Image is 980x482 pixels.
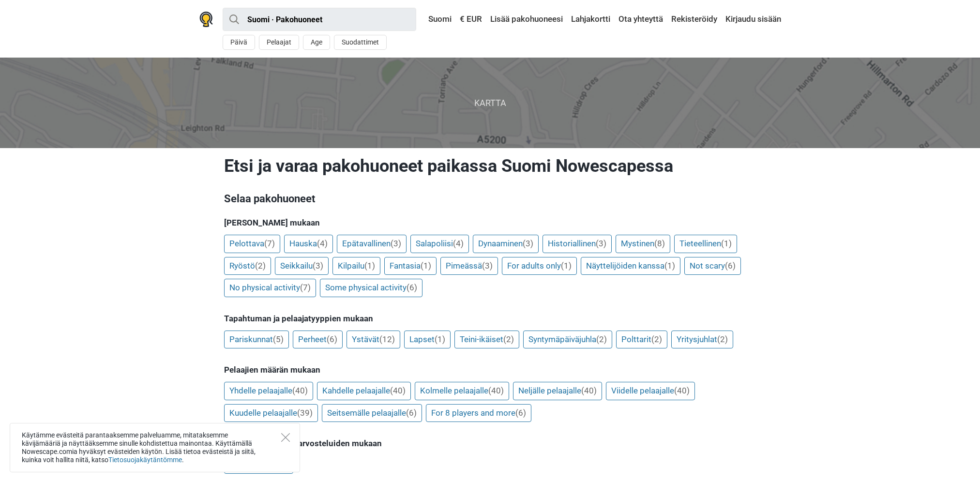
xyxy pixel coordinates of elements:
[523,331,612,349] a: Syntymäpäiväjuhla(2)
[581,257,680,275] a: Näyttelijöiden kanssa(1)
[390,386,406,395] span: (40)
[384,257,437,275] a: Fantasia(1)
[224,331,289,349] a: Pariskunnat(5)
[664,261,675,271] span: (1)
[364,261,375,271] span: (1)
[347,331,400,349] a: Ystävät(12)
[561,261,572,271] span: (1)
[488,386,504,395] span: (40)
[300,283,311,292] span: (7)
[391,239,401,248] span: (3)
[674,235,737,253] a: Tieteellinen(1)
[426,404,531,422] a: For 8 players and more(6)
[259,35,299,50] button: Pelaajat
[616,11,665,28] a: Ota yhteyttä
[224,404,318,422] a: Kuudelle pelaajalle(39)
[502,257,577,275] a: For adults only(1)
[725,261,736,271] span: (6)
[422,16,428,23] img: Suomi
[415,382,509,400] a: Kolmelle pelaajalle(40)
[224,382,313,400] a: Yhdelle pelaajalle(40)
[440,257,498,275] a: Pimeässä(3)
[515,408,526,418] span: (6)
[317,382,411,400] a: Kahdelle pelaajalle(40)
[596,334,607,344] span: (2)
[671,331,733,349] a: Yritysjuhlat(2)
[224,191,756,207] h3: Selaa pakohuoneet
[596,239,606,248] span: (3)
[454,331,519,349] a: Teini-ikäiset(2)
[224,314,756,323] h5: Tapahtuman ja pelaajatyyppien mukaan
[488,11,565,28] a: Lisää pakohuoneesi
[10,423,300,472] div: Käytämme evästeitä parantaaksemme palveluamme, mitataksemme kävijämääriä ja näyttääksemme sinulle...
[473,235,539,253] a: Dynaaminen(3)
[654,239,665,248] span: (8)
[199,12,213,27] img: Nowescape logo
[651,334,662,344] span: (2)
[337,235,407,253] a: Epätavallinen(3)
[404,331,451,349] a: Lapset(1)
[273,334,284,344] span: (5)
[581,386,597,395] span: (40)
[616,331,667,349] a: Polttarit(2)
[723,11,781,28] a: Kirjaudu sisään
[293,331,343,349] a: Perheet(6)
[606,382,695,400] a: Viidelle pelaajalle(40)
[453,239,464,248] span: (4)
[379,334,395,344] span: (12)
[322,404,422,422] a: Seitsemälle pelaajalle(6)
[457,11,484,28] a: € EUR
[297,408,313,418] span: (39)
[332,257,380,275] a: Kilpailu(1)
[616,235,670,253] a: Mystinen(8)
[669,11,720,28] a: Rekisteröidy
[264,239,275,248] span: (7)
[435,334,445,344] span: (1)
[224,218,756,227] h5: [PERSON_NAME] mukaan
[503,334,514,344] span: (2)
[334,35,387,50] button: Suodattimet
[407,283,417,292] span: (6)
[684,257,741,275] a: Not scary(6)
[275,257,329,275] a: Seikkailu(3)
[224,438,756,448] h5: [PERSON_NAME] ja arvosteluiden mukaan
[223,35,255,50] button: Päivä
[482,261,493,271] span: (3)
[406,408,417,418] span: (6)
[224,365,756,375] h5: Pelaajien määrän mukaan
[281,433,290,442] button: Close
[327,334,337,344] span: (6)
[313,261,323,271] span: (3)
[410,235,469,253] a: Salapoliisi(4)
[303,35,330,50] button: Age
[523,239,533,248] span: (3)
[513,382,602,400] a: Neljälle pelaajalle(40)
[224,235,280,253] a: Pelottava(7)
[717,334,728,344] span: (2)
[543,235,612,253] a: Historiallinen(3)
[223,8,416,31] input: kokeile “London”
[292,386,308,395] span: (40)
[284,235,333,253] a: Hauska(4)
[224,155,756,177] h1: Etsi ja varaa pakohuoneet paikassa Suomi Nowescapessa
[421,261,431,271] span: (1)
[224,279,316,297] a: No physical activity(7)
[569,11,613,28] a: Lahjakortti
[320,279,422,297] a: Some physical activity(6)
[224,257,271,275] a: Ryöstö(2)
[721,239,732,248] span: (1)
[108,456,182,464] a: Tietosuojakäytäntömme
[674,386,690,395] span: (40)
[255,261,266,271] span: (2)
[317,239,328,248] span: (4)
[419,11,454,28] a: Suomi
